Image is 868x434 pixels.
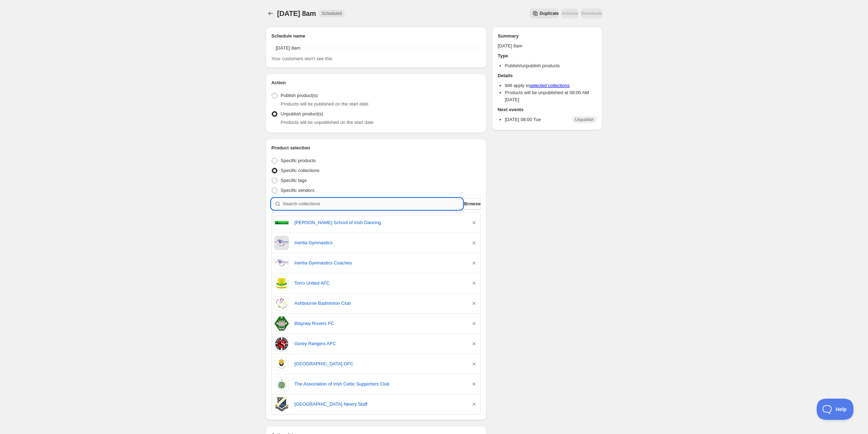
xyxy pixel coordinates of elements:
[817,399,854,420] iframe: Toggle Customer Support
[281,178,307,183] span: Specific tags
[464,198,481,210] button: Browse
[294,280,465,287] a: Torro United AFC
[505,82,597,89] li: Will apply to
[294,300,465,307] a: Ashbourne Badminton Club
[505,89,597,103] li: Products will be unpublished at 08:00 AM [DATE]
[281,101,368,107] span: Products will be published on the start date
[294,401,465,408] a: [GEOGRAPHIC_DATA] Newry Staff
[322,11,342,16] span: Scheduled
[540,11,559,16] span: Duplicate
[294,239,465,246] a: Inertia Gymnastics
[294,320,465,327] a: Blayney Rovers FC
[283,198,463,210] input: Search collections
[271,56,332,61] span: Your customers won't see this
[281,188,314,193] span: Specific vendors
[266,8,276,18] button: Schedules
[271,33,481,40] h2: Schedule name
[271,144,481,152] h2: Product selection
[498,42,597,50] p: [DATE] 8am
[575,117,594,122] span: Unpublish
[281,120,373,125] span: Products will be unpublished on the start date
[294,219,465,226] a: [PERSON_NAME] School of Irish Dancing
[505,116,541,123] p: [DATE] 08:00 Tue
[281,111,323,116] span: Unpublish product(s)
[530,83,570,88] a: selected collections
[530,8,559,18] button: Secondary action label
[294,381,465,388] a: The Association of Irish Celtic Supporters Club
[294,259,465,267] a: Inertia Gymnastics Coaches
[294,360,465,367] a: [GEOGRAPHIC_DATA] GFC
[294,340,465,347] a: Gorey Rangers AFC
[281,158,316,163] span: Specific products
[271,79,481,86] h2: Action
[277,10,316,17] span: [DATE] 8am
[498,106,597,113] h2: Next events
[498,72,597,79] h2: Details
[498,33,597,40] h2: Summary
[505,62,597,69] li: Publish/unpublish products
[281,168,320,173] span: Specific collections
[498,52,597,59] h2: Type
[281,93,318,98] span: Publish product(s)
[464,200,481,207] span: Browse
